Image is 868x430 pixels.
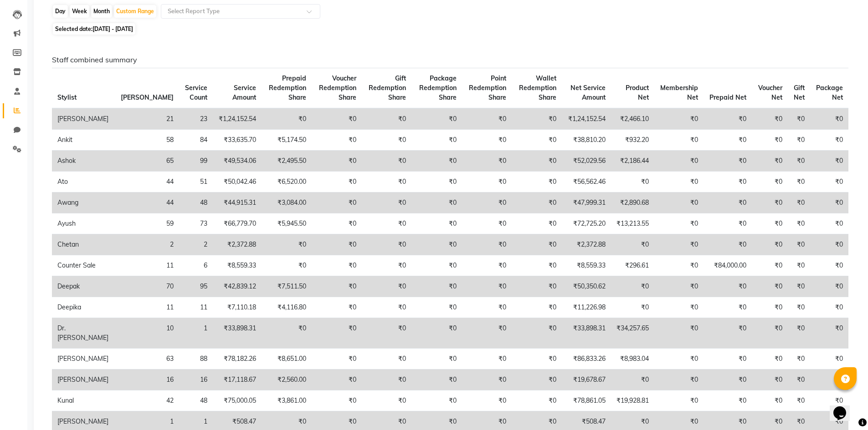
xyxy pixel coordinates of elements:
td: ₹0 [704,192,752,213]
td: Ankit [52,130,115,151]
td: ₹0 [512,318,562,349]
span: Package Net [816,84,843,101]
td: ₹7,110.18 [213,297,262,318]
td: ₹0 [788,151,810,172]
td: ₹2,560.00 [262,369,312,390]
td: ₹42,839.12 [213,276,262,297]
td: ₹0 [704,297,752,318]
td: ₹84,000.00 [704,255,752,276]
td: ₹0 [512,213,562,234]
td: 10 [115,318,179,349]
td: ₹2,372.88 [213,234,262,255]
td: 58 [115,130,179,151]
td: Kunal [52,390,115,411]
td: ₹0 [512,369,562,390]
td: ₹0 [312,255,362,276]
td: ₹0 [611,297,654,318]
td: ₹0 [810,276,848,297]
span: Selected date: [53,23,135,35]
span: Gift Redemption Share [369,74,406,101]
td: ₹0 [462,369,512,390]
td: ₹0 [462,213,512,234]
td: ₹0 [312,213,362,234]
td: ₹78,861.05 [562,390,611,411]
td: ₹0 [512,234,562,255]
td: ₹0 [810,234,848,255]
td: ₹0 [788,192,810,213]
td: 21 [115,108,179,130]
td: ₹0 [512,349,562,369]
td: ₹0 [654,130,704,151]
td: ₹3,861.00 [262,390,312,411]
td: ₹8,651.00 [262,349,312,369]
td: ₹0 [462,172,512,192]
td: ₹0 [788,130,810,151]
td: ₹34,257.65 [611,318,654,349]
td: ₹0 [462,349,512,369]
div: Month [91,5,112,18]
td: ₹0 [411,192,462,213]
td: 48 [179,192,213,213]
td: ₹0 [512,192,562,213]
td: ₹0 [752,151,787,172]
td: 73 [179,213,213,234]
td: ₹0 [788,172,810,192]
td: Ayush [52,213,115,234]
td: ₹0 [362,390,411,411]
td: 16 [115,369,179,390]
td: 65 [115,151,179,172]
td: ₹0 [788,213,810,234]
td: ₹0 [362,192,411,213]
td: ₹932.20 [611,130,654,151]
td: ₹0 [752,297,787,318]
td: ₹38,810.20 [562,130,611,151]
td: ₹0 [788,297,810,318]
td: ₹0 [611,172,654,192]
td: ₹0 [654,108,704,130]
span: Service Amount [232,84,256,101]
td: ₹2,372.88 [562,234,611,255]
td: ₹0 [752,349,787,369]
td: ₹6,520.00 [262,172,312,192]
td: 99 [179,151,213,172]
td: ₹75,000.05 [213,390,262,411]
td: ₹0 [312,108,362,130]
td: ₹0 [654,390,704,411]
td: ₹33,898.31 [562,318,611,349]
td: ₹0 [411,151,462,172]
td: ₹0 [752,108,787,130]
td: ₹0 [362,108,411,130]
td: ₹0 [312,151,362,172]
td: ₹13,213.55 [611,213,654,234]
td: ₹0 [752,318,787,349]
td: ₹0 [362,297,411,318]
td: Awang [52,192,115,213]
td: ₹17,118.67 [213,369,262,390]
td: ₹8,559.33 [213,255,262,276]
td: ₹0 [654,192,704,213]
td: ₹0 [654,297,704,318]
td: 48 [179,390,213,411]
td: ₹2,466.10 [611,108,654,130]
td: ₹0 [704,349,752,369]
td: ₹50,042.46 [213,172,262,192]
td: ₹5,945.50 [262,213,312,234]
span: [DATE] - [DATE] [92,25,133,32]
td: ₹86,833.26 [562,349,611,369]
td: 84 [179,130,213,151]
td: ₹0 [512,130,562,151]
td: 16 [179,369,213,390]
td: ₹0 [654,213,704,234]
td: ₹0 [512,255,562,276]
td: ₹0 [752,276,787,297]
td: ₹1,24,152.54 [562,108,611,130]
td: ₹0 [411,172,462,192]
td: 23 [179,108,213,130]
td: 95 [179,276,213,297]
td: ₹47,999.31 [562,192,611,213]
td: ₹0 [810,192,848,213]
td: ₹0 [810,255,848,276]
td: ₹0 [262,255,312,276]
td: Deepak [52,276,115,297]
td: ₹0 [462,192,512,213]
